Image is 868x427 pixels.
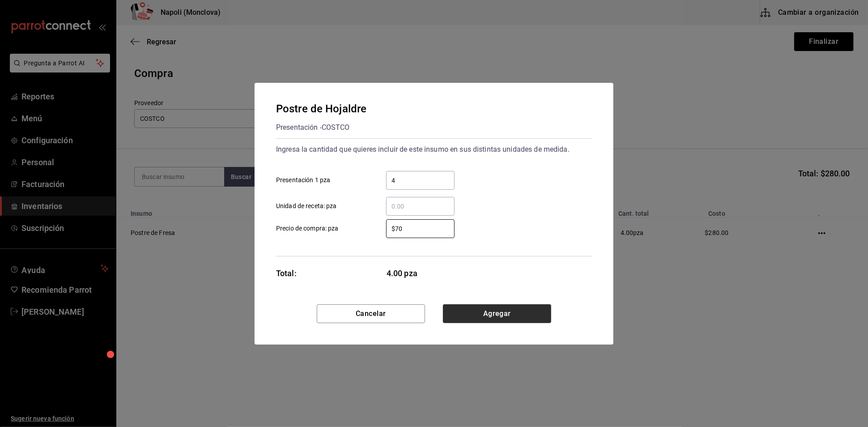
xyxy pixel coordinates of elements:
[317,304,425,323] button: Cancelar
[276,142,592,157] div: Ingresa la cantidad que quieres incluir de este insumo en sus distintas unidades de medida.
[387,267,455,279] span: 4.00 pza
[276,120,366,135] div: Presentación - COSTCO
[443,304,551,323] button: Agregar
[276,175,330,185] span: Presentación 1 pza
[386,223,455,234] input: Precio de compra: pza
[276,101,366,117] div: Postre de Hojaldre
[386,201,455,212] input: Unidad de receta: pza
[386,175,455,186] input: Presentación 1 pza
[276,201,337,211] span: Unidad de receta: pza
[276,224,339,233] span: Precio de compra: pza
[276,267,297,279] div: Total:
